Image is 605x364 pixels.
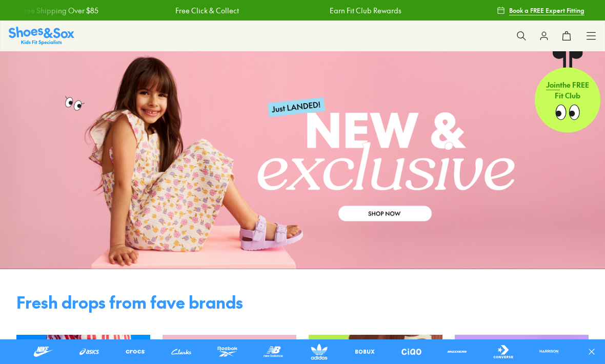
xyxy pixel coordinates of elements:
[497,1,584,19] a: Book a FREE Expert Fitting
[9,27,74,45] img: SNS_Logo_Responsive.svg
[9,27,74,45] a: Shoes & Sox
[535,51,600,133] a: Jointhe FREE Fit Club
[509,6,584,15] span: Book a FREE Expert Fitting
[174,5,238,16] a: Free Click & Collect
[535,71,600,109] p: the FREE Fit Club
[546,79,560,90] span: Join
[19,5,97,16] a: Free Shipping Over $85
[329,5,401,16] a: Earn Fit Club Rewards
